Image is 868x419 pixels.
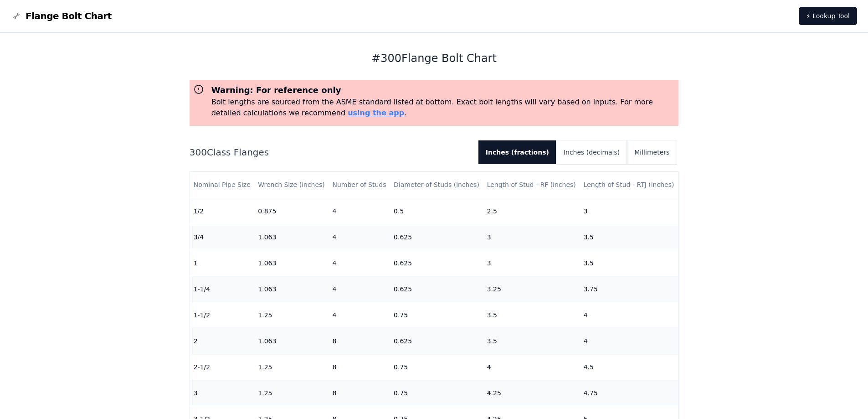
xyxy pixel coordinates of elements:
[190,198,255,224] td: 1/2
[580,172,678,198] th: Length of Stud - RTJ (inches)
[329,276,390,302] td: 4
[580,250,678,276] td: 3.5
[329,380,390,406] td: 8
[190,328,255,354] td: 2
[627,140,677,164] button: Millimeters
[254,328,329,354] td: 1.063
[254,380,329,406] td: 1.25
[580,276,678,302] td: 3.75
[11,10,22,21] img: Flange Bolt Chart Logo
[211,97,675,119] p: Bolt lengths are sourced from the ASME standard listed at bottom. Exact bolt lengths will vary ba...
[390,380,483,406] td: 0.75
[254,276,329,302] td: 1.063
[483,224,580,250] td: 3
[329,302,390,328] td: 4
[190,146,471,159] h2: 300 Class Flanges
[190,250,255,276] td: 1
[26,10,112,22] span: Flange Bolt Chart
[390,224,483,250] td: 0.625
[580,224,678,250] td: 3.5
[580,380,678,406] td: 4.75
[799,7,857,25] a: ⚡ Lookup Tool
[254,302,329,328] td: 1.25
[390,328,483,354] td: 0.625
[580,328,678,354] td: 4
[390,198,483,224] td: 0.5
[390,172,483,198] th: Diameter of Studs (inches)
[390,302,483,328] td: 0.75
[483,250,580,276] td: 3
[254,198,329,224] td: 0.875
[580,354,678,380] td: 4.5
[329,328,390,354] td: 8
[190,172,255,198] th: Nominal Pipe Size
[483,276,580,302] td: 3.25
[254,250,329,276] td: 1.063
[190,380,255,406] td: 3
[483,354,580,380] td: 4
[580,302,678,328] td: 4
[556,140,627,164] button: Inches (decimals)
[329,250,390,276] td: 4
[11,10,112,22] a: Flange Bolt Chart LogoFlange Bolt Chart
[483,172,580,198] th: Length of Stud - RF (inches)
[390,276,483,302] td: 0.625
[254,354,329,380] td: 1.25
[190,51,679,66] h1: # 300 Flange Bolt Chart
[329,198,390,224] td: 4
[190,224,255,250] td: 3/4
[329,224,390,250] td: 4
[254,224,329,250] td: 1.063
[478,140,556,164] button: Inches (fractions)
[390,354,483,380] td: 0.75
[483,302,580,328] td: 3.5
[483,328,580,354] td: 3.5
[390,250,483,276] td: 0.625
[580,198,678,224] td: 3
[483,380,580,406] td: 4.25
[483,198,580,224] td: 2.5
[190,276,255,302] td: 1-1/4
[190,354,255,380] td: 2-1/2
[190,302,255,328] td: 1-1/2
[329,354,390,380] td: 8
[211,84,675,97] h3: Warning: For reference only
[329,172,390,198] th: Number of Studs
[348,109,404,117] a: using the app
[254,172,329,198] th: Wrench Size (inches)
